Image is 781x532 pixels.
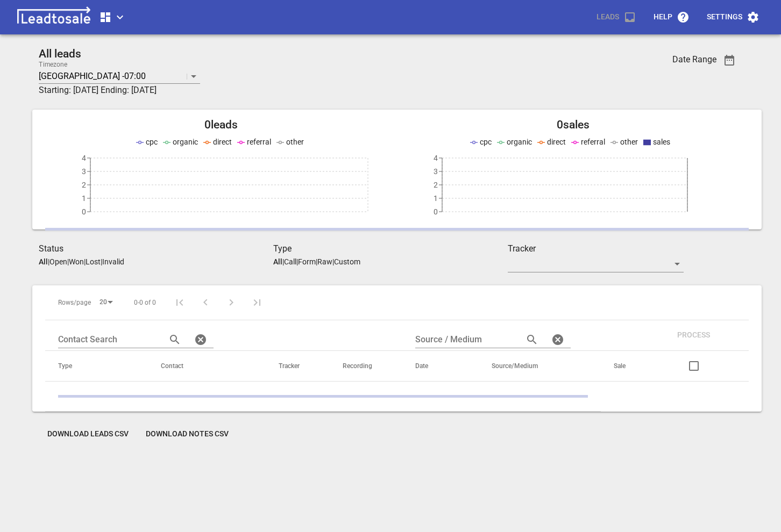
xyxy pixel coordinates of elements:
[434,167,438,176] tspan: 3
[148,351,266,382] th: Contact
[434,194,438,203] tspan: 1
[213,138,232,146] span: direct
[316,257,317,266] span: |
[82,181,86,189] tspan: 2
[507,138,532,146] span: organic
[266,351,330,382] th: Tracker
[273,242,508,255] h3: Type
[330,351,402,382] th: Recording
[334,257,360,266] p: Custom
[298,257,316,266] p: Form
[39,84,625,97] h3: Starting: [DATE] Ending: [DATE]
[653,138,670,146] span: sales
[82,167,86,176] tspan: 3
[134,298,156,307] span: 0-0 of 0
[101,257,102,266] span: |
[273,257,282,266] aside: All
[247,138,271,146] span: referral
[716,47,742,73] button: Date Range
[601,351,656,382] th: Sale
[581,138,605,146] span: referral
[82,194,86,203] tspan: 1
[82,154,86,162] tspan: 4
[39,61,67,68] label: Timezone
[317,257,332,266] p: Raw
[286,138,304,146] span: other
[284,257,296,266] p: Call
[479,351,601,382] th: Source/Medium
[508,242,684,255] h3: Tracker
[137,425,237,444] button: Download Notes CSV
[434,181,438,189] tspan: 2
[173,138,198,146] span: organic
[95,295,117,310] div: 20
[654,12,672,23] p: Help
[47,429,129,440] span: Download Leads CSV
[86,257,101,266] p: Lost
[82,207,86,216] tspan: 0
[332,257,334,266] span: |
[39,47,625,61] h2: All leads
[49,257,67,266] p: Open
[282,257,284,266] span: |
[39,425,137,444] button: Download Leads CSV
[402,351,479,382] th: Date
[102,257,124,266] p: Invalid
[480,138,492,146] span: cpc
[547,138,566,146] span: direct
[434,207,438,216] tspan: 0
[48,257,49,266] span: |
[39,70,146,82] p: [GEOGRAPHIC_DATA] -07:00
[434,154,438,162] tspan: 4
[620,138,638,146] span: other
[45,118,397,132] h2: 0 leads
[13,6,95,28] img: logo
[146,429,229,440] span: Download Notes CSV
[67,257,69,266] span: |
[39,242,273,255] h3: Status
[146,138,158,146] span: cpc
[296,257,298,266] span: |
[84,257,86,266] span: |
[58,298,91,307] span: Rows/page
[39,257,48,266] aside: All
[707,12,742,23] p: Settings
[672,54,716,64] h3: Date Range
[69,257,84,266] p: Won
[397,118,749,132] h2: 0 sales
[45,351,148,382] th: Type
